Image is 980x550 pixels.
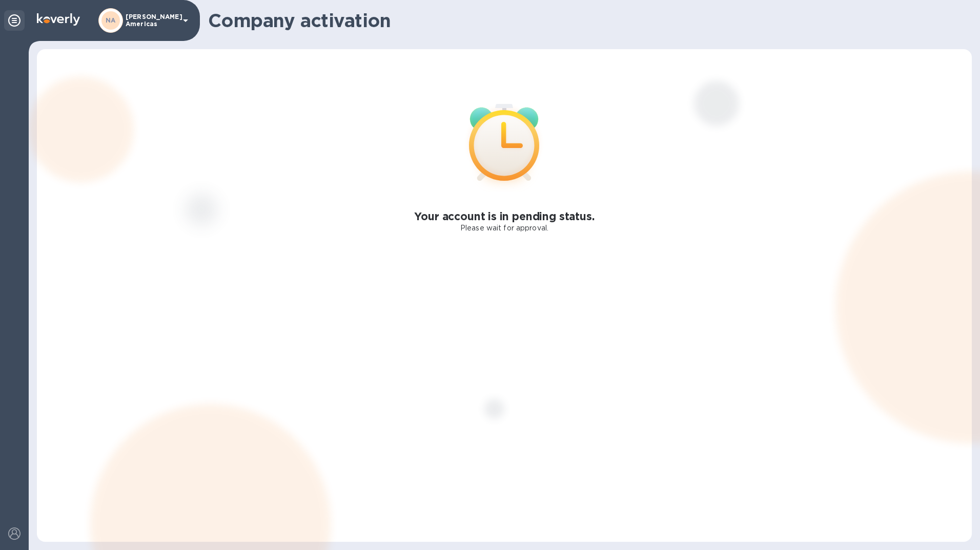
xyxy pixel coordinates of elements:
b: NA [106,16,116,24]
p: Please wait for approval. [460,223,548,234]
p: [PERSON_NAME] Americas [126,13,177,28]
img: Logo [37,13,80,26]
h1: Company activation [208,10,964,31]
h2: Your account is in pending status. [414,210,594,223]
